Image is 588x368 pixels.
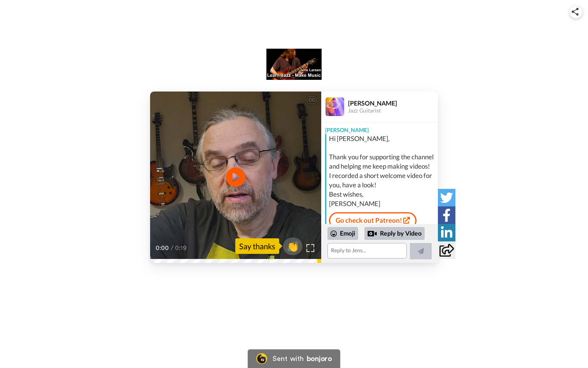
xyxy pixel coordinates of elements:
div: Jazz Guitarist [348,107,437,114]
span: 👏 [283,240,303,252]
span: 0:19 [175,243,189,253]
img: Full screen [306,244,314,252]
span: / [171,243,173,253]
div: Reply by Video [367,229,377,238]
div: CC [307,96,317,104]
img: logo [266,49,322,80]
button: 👏 [283,238,303,255]
div: Reply by Video [364,227,425,240]
div: Say thanks [235,238,279,254]
div: [PERSON_NAME] [321,122,438,134]
div: Hi [PERSON_NAME], Thank you for supporting the channel and helping me keep making videos! I recor... [329,134,436,209]
div: Emoji [327,227,358,239]
a: Go check out Patreon! [329,212,416,229]
span: 0:00 [156,243,169,253]
img: ic_share.svg [572,8,579,16]
div: [PERSON_NAME] [348,99,437,107]
img: Profile Image [325,97,344,116]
